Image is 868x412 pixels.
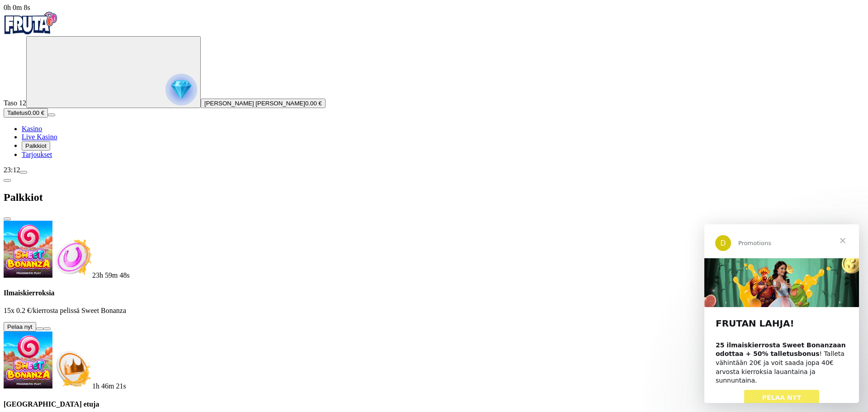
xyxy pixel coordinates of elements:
button: Pelaa nyt [4,322,36,331]
iframe: Intercom live chat viesti [704,224,859,403]
span: Palkkiot [25,142,47,149]
a: Tarjoukset [22,151,52,158]
span: [PERSON_NAME] [PERSON_NAME] [204,100,305,107]
p: 15x 0.2 €/kierrosta pelissä Sweet Bonanza [4,307,864,315]
span: countdown [92,271,130,279]
h4: Ilmaiskierroksia [4,289,864,297]
span: Pelaa nyt [7,323,33,330]
span: 23:12 [4,166,20,174]
img: Sweet Bonanza [4,221,52,278]
img: Deposit bonus icon [52,349,92,388]
a: Fruta [4,28,58,36]
span: Talletus [7,109,28,116]
button: close [4,218,11,220]
h4: [GEOGRAPHIC_DATA] etuja [4,400,864,408]
nav: Main menu [4,125,864,159]
button: [PERSON_NAME] [PERSON_NAME]0.00 € [201,99,325,108]
img: Fruta [4,12,58,34]
span: countdown [92,382,126,390]
h2: Palkkiot [4,191,864,204]
img: reward progress [165,74,197,105]
button: reward progress [26,36,201,108]
img: Freespins bonus icon [52,238,92,278]
button: chevron-left icon [4,179,11,182]
nav: Primary [4,12,864,159]
span: user session time [4,4,30,11]
button: menu [20,171,27,174]
button: Talletusplus icon0.00 € [4,108,48,118]
img: Sweet Bonanza [4,331,52,388]
a: Live Kasino [22,133,57,141]
span: 0.00 € [305,100,322,107]
button: Palkkiot [22,141,50,151]
span: PELAA NYT [58,170,97,177]
a: Kasino [22,125,42,133]
button: menu [48,114,55,116]
span: Taso 12 [4,99,26,107]
a: PELAA NYT [40,166,115,182]
span: 0.00 € [28,109,44,116]
button: info [43,327,51,330]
